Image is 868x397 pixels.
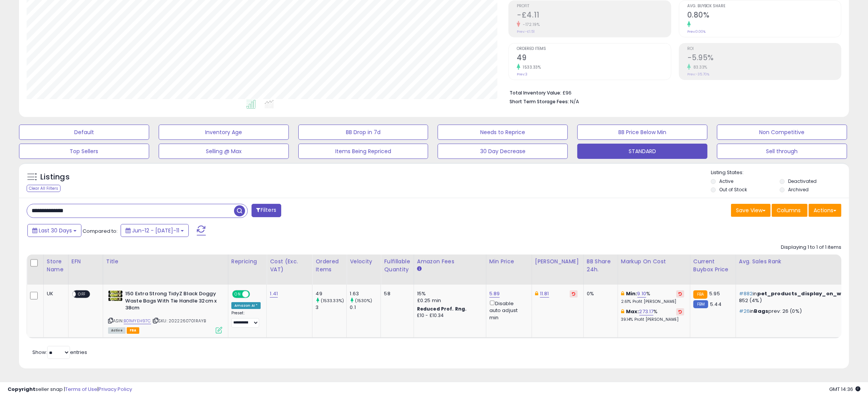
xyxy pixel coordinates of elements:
a: 273.17 [639,308,654,315]
small: 1533.33% [520,64,541,70]
span: N/A [570,98,579,105]
span: #882 [739,290,753,297]
p: 39.14% Profit [PERSON_NAME] [621,317,684,322]
strong: Copyright [8,386,35,393]
small: -172.19% [520,22,540,27]
div: Amazon Fees [417,258,483,266]
a: 9.10 [637,290,647,298]
small: (1530%) [355,298,373,304]
div: Cost (Exc. VAT) [270,258,309,274]
span: FBA [127,327,140,334]
div: Fulfillable Quantity [384,258,410,274]
div: BB Share 24h. [587,258,615,274]
b: Total Inventory Value: [510,90,561,96]
div: Clear All Filters [27,185,61,192]
a: B01MYEH97C [124,318,151,324]
small: Amazon Fees. [417,266,422,272]
button: Items Being Repriced [298,144,428,159]
b: Short Term Storage Fees: [510,98,569,105]
div: EFN [72,258,100,266]
small: FBM [693,300,708,308]
span: Compared to: [83,227,118,235]
span: | SKU: 2022260701RAYB [152,318,206,324]
button: Last 30 Days [27,224,81,237]
small: Prev: -£1.51 [517,29,535,34]
p: Listing States: [711,169,849,176]
div: 49 [315,290,346,297]
a: 5.89 [489,290,500,298]
button: Default [19,125,149,140]
a: 1.41 [270,290,278,298]
a: 11.81 [540,290,549,298]
span: Ordered Items [517,47,671,51]
div: 0% [587,290,612,297]
small: Prev: -35.70% [687,72,709,77]
button: BB Price Below Min [577,125,707,140]
div: [PERSON_NAME] [535,258,580,266]
span: Profit [517,4,671,8]
span: Bags [754,307,769,315]
h2: 0.80% [687,11,841,21]
button: STANDARD [577,144,707,159]
div: UK [47,290,62,297]
span: ON [233,291,242,298]
span: ROI [687,47,841,51]
p: 2.61% Profit [PERSON_NAME] [621,299,684,304]
div: 3 [315,304,346,311]
b: Reduced Prof. Rng. [417,306,467,312]
div: Repricing [231,258,264,266]
b: Min: [626,290,637,297]
a: Terms of Use [65,386,97,393]
label: Deactivated [788,178,817,184]
button: Save View [731,204,771,217]
label: Out of Stock [719,186,747,193]
span: Last 30 Days [39,227,72,234]
button: Actions [809,204,841,217]
small: FBA [693,290,707,299]
span: All listings currently available for purchase on Amazon [108,327,126,334]
div: Min Price [489,258,529,266]
div: % [621,290,684,304]
span: Avg. Buybox Share [687,4,841,8]
div: 0.1 [350,304,381,311]
div: Velocity [350,258,377,266]
span: OFF [249,291,261,298]
button: Filters [252,204,281,217]
button: Needs to Reprice [438,125,568,140]
span: pet_products_display_on_website [757,290,860,297]
span: OFF [76,291,88,298]
button: BB Drop in 7d [298,125,428,140]
label: Active [719,178,733,184]
div: Disable auto adjust min [489,299,526,321]
button: Columns [772,204,807,217]
button: Selling @ Max [159,144,289,159]
div: Current Buybox Price [693,258,733,274]
small: (1533.33%) [321,298,344,304]
button: Sell through [717,144,847,159]
label: Archived [788,186,809,193]
div: Title [106,258,225,266]
div: 1.63 [350,290,381,297]
li: £96 [510,88,836,97]
button: Top Sellers [19,144,149,159]
div: £10 - £10.34 [417,312,480,319]
span: 5.95 [709,290,720,297]
span: Show: entries [32,349,87,356]
div: % [621,308,684,322]
button: Non Competitive [717,125,847,140]
div: Displaying 1 to 1 of 1 items [781,244,841,251]
button: 30 Day Decrease [438,144,568,159]
small: 83.33% [691,64,707,70]
div: seller snap | | [8,386,132,393]
h5: Listings [40,172,70,182]
button: Inventory Age [159,125,289,140]
span: Columns [777,207,801,214]
span: 5.44 [710,301,721,308]
th: The percentage added to the cost of goods (COGS) that forms the calculator for Min & Max prices. [618,255,690,285]
a: Privacy Policy [99,386,132,393]
b: Max: [626,308,639,315]
div: 15% [417,290,480,297]
b: 150 Extra Strong TidyZ Black Doggy Waste Bags With Tie Handle 32cm x 38cm [125,290,218,314]
div: Ordered Items [315,258,343,274]
span: #26 [739,307,750,315]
